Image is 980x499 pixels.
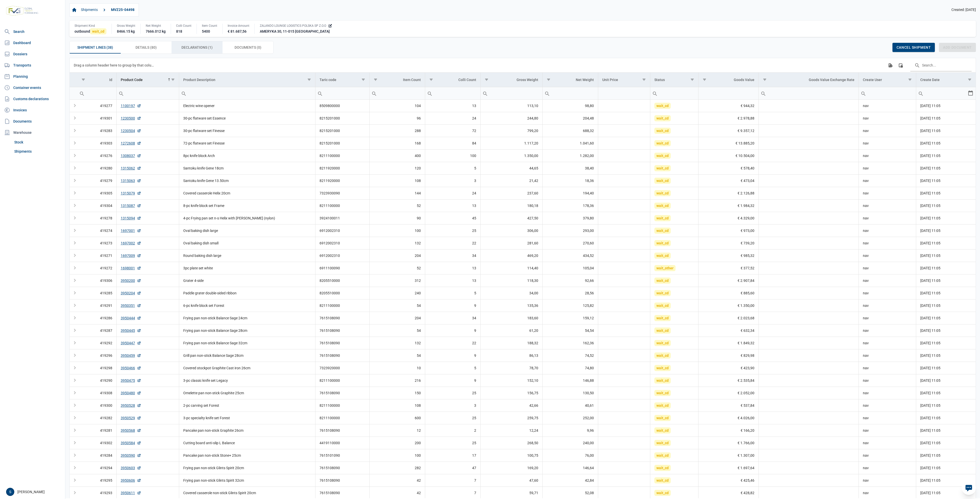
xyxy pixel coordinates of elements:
[369,162,425,174] td: 120
[369,137,425,149] td: 168
[369,299,425,312] td: 54
[116,73,179,87] td: Column Product Code
[369,312,425,324] td: 204
[369,174,425,187] td: 108
[77,87,116,99] input: Filter cell
[542,212,598,224] td: 379,80
[481,137,542,149] td: 1.117,20
[650,87,659,99] div: Search box
[425,337,481,349] td: 22
[542,137,598,149] td: 1.041,60
[77,312,116,324] td: 419286
[481,174,542,187] td: 21,42
[179,87,315,99] input: Filter cell
[908,78,912,82] span: Show filter options for column 'Create User'
[70,149,77,162] td: Expand
[481,287,542,299] td: 34,00
[916,87,925,99] div: Search box
[315,87,369,99] td: Filter cell
[70,349,77,362] td: Expand
[179,274,315,287] td: Grater 4-side
[179,249,315,262] td: Round baking dish large
[121,153,141,158] a: 1308037
[77,262,116,274] td: 419272
[481,112,542,124] td: 244,80
[77,187,116,199] td: 419305
[79,6,100,14] a: Shipments
[315,174,369,187] td: 8211920000
[369,324,425,337] td: 54
[121,178,141,183] a: 1315063
[70,112,77,124] td: Expand
[859,249,916,262] td: nav
[481,237,542,249] td: 281,60
[425,349,481,362] td: 9
[121,340,141,346] a: 3950447
[481,212,542,224] td: 427,50
[481,100,542,112] td: 113,10
[425,237,481,249] td: 22
[70,299,77,312] td: Expand
[916,87,976,99] td: Filter cell
[859,100,916,112] td: nav
[12,147,63,156] a: Shipments
[543,87,552,99] div: Search box
[481,249,542,262] td: 469,20
[481,162,542,174] td: 44,65
[70,162,77,174] td: Expand
[425,262,481,274] td: 13
[74,58,972,72] div: Data grid toolbar
[897,45,931,49] span: Cancel shipment
[968,78,972,82] span: Show filter options for column 'Create Date'
[70,337,77,349] td: Expand
[481,299,542,312] td: 135,36
[542,112,598,124] td: 204,48
[429,78,433,82] span: Show filter options for column 'Colli Count'
[369,249,425,262] td: 204
[369,87,425,99] td: Filter cell
[181,44,213,50] span: Declarations (1)
[481,199,542,212] td: 180,18
[369,124,425,137] td: 288
[179,224,315,237] td: Oval baking dish large
[910,59,972,71] input: Search in the data grid
[121,141,141,146] a: 1272608
[70,312,77,324] td: Expand
[481,312,542,324] td: 183,60
[859,212,916,224] td: nav
[425,274,481,287] td: 13
[859,162,916,174] td: nav
[121,128,141,133] a: 1230504
[542,224,598,237] td: 293,00
[179,137,315,149] td: 72-pc flatware set Finesse
[481,87,490,99] div: Search box
[481,87,542,99] input: Filter cell
[315,237,369,249] td: 6912002310
[315,112,369,124] td: 8215201000
[916,87,967,99] input: Filter cell
[315,249,369,262] td: 6912002310
[70,324,77,337] td: Expand
[2,27,63,37] a: Search
[315,262,369,274] td: 6911100090
[179,174,315,187] td: Santoku knife Gene 13.50cm
[77,212,116,224] td: 419278
[481,149,542,162] td: 1.350,00
[542,324,598,337] td: 54,54
[542,262,598,274] td: 105,04
[425,124,481,137] td: 72
[425,87,481,99] td: Filter cell
[70,287,77,299] td: Expand
[315,137,369,149] td: 8215201000
[117,87,126,99] div: Search box
[542,337,598,349] td: 162,36
[598,87,650,99] td: Filter cell
[121,191,141,196] a: 1315079
[77,87,87,99] div: Search box
[315,324,369,337] td: 7615108090
[698,73,758,87] td: Column Goods Value
[77,44,113,50] span: Shipment Lines (38)
[2,49,63,59] a: Dossiers
[77,100,116,112] td: 419277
